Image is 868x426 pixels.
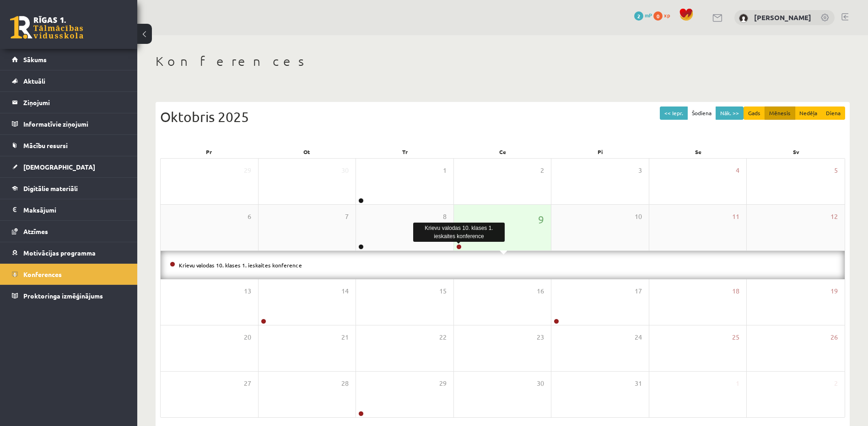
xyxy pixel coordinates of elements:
span: 13 [244,286,251,296]
span: 14 [341,286,349,296]
span: 6 [248,212,251,222]
span: 17 [635,286,642,296]
span: 21 [341,332,349,342]
a: Proktoringa izmēģinājums [12,285,126,306]
span: 30 [341,165,349,176]
span: 7 [345,212,349,222]
span: Sākums [23,55,47,64]
span: 20 [244,332,251,342]
div: Se [649,145,747,158]
span: 1 [736,378,739,389]
a: Digitālie materiāli [12,178,126,199]
span: 22 [439,332,447,342]
span: 27 [244,378,251,389]
img: Aleksandra Piščenkova [739,14,748,23]
span: [DEMOGRAPHIC_DATA] [23,163,95,171]
span: 31 [635,378,642,389]
button: Diena [821,106,845,120]
a: Aktuāli [12,70,126,91]
a: Krievu valodas 10. klases 1. ieskaites konference [179,261,302,269]
span: 8 [443,212,447,222]
a: Maksājumi [12,199,126,220]
a: [PERSON_NAME] [754,13,811,22]
button: Šodiena [687,106,716,120]
div: Pr [160,145,258,158]
span: 16 [537,286,544,296]
div: Krievu valodas 10. klases 1. ieskaites konference [413,223,505,242]
a: 0 xp [653,11,674,19]
a: Informatīvie ziņojumi [12,113,126,134]
span: 29 [244,165,251,176]
div: Oktobris 2025 [160,106,845,127]
span: Mācību resursi [23,141,68,149]
span: 5 [834,165,838,176]
span: 11 [732,212,739,222]
span: 1 [443,165,447,176]
legend: Informatīvie ziņojumi [23,113,126,134]
div: Tr [356,145,454,158]
span: 10 [635,212,642,222]
span: 18 [732,286,739,296]
span: xp [664,11,670,19]
span: 19 [830,286,838,296]
span: 2 [834,378,838,389]
a: [DEMOGRAPHIC_DATA] [12,156,126,177]
a: 2 mP [634,11,652,19]
button: << Iepr. [660,106,688,120]
a: Motivācijas programma [12,242,126,263]
legend: Maksājumi [23,199,126,220]
span: 28 [341,378,349,389]
a: Mācību resursi [12,135,126,156]
button: Mēnesis [765,106,795,120]
div: Sv [747,145,845,158]
span: 29 [439,378,447,389]
span: 15 [439,286,447,296]
span: 25 [732,332,739,342]
div: Pi [551,145,649,158]
span: Aktuāli [23,77,45,85]
a: Atzīmes [12,221,126,242]
a: Rīgas 1. Tālmācības vidusskola [10,16,83,39]
span: Proktoringa izmēģinājums [23,292,103,300]
span: 0 [653,11,663,21]
span: 30 [537,378,544,389]
div: Ot [258,145,356,158]
legend: Ziņojumi [23,92,126,113]
a: Sākums [12,49,126,70]
button: Nedēļa [795,106,822,120]
h1: Konferences [156,53,850,69]
a: Konferences [12,264,126,285]
span: 4 [736,165,739,176]
span: Digitālie materiāli [23,184,78,192]
span: 3 [638,165,642,176]
span: 9 [538,212,544,227]
span: Konferences [23,270,62,278]
span: Motivācijas programma [23,249,96,257]
button: Gads [744,106,765,120]
a: Ziņojumi [12,92,126,113]
span: 12 [830,212,838,222]
button: Nāk. >> [716,106,744,120]
span: Atzīmes [23,227,48,235]
span: 26 [830,332,838,342]
span: mP [645,11,652,19]
div: Ce [454,145,552,158]
span: 23 [537,332,544,342]
span: 2 [634,11,643,21]
span: 2 [540,165,544,176]
span: 24 [635,332,642,342]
